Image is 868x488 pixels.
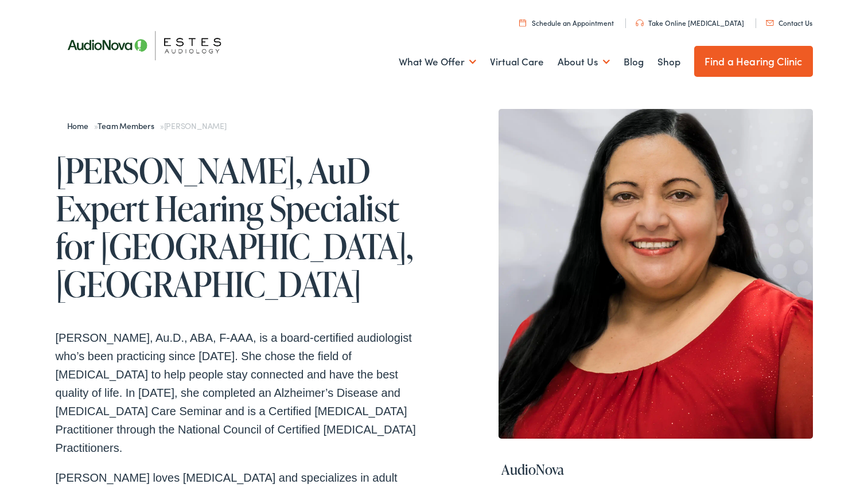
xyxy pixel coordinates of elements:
[519,19,526,26] img: utility icon
[67,120,227,131] span: » »
[490,41,544,83] a: Virtual Care
[164,120,227,131] span: [PERSON_NAME]
[766,18,812,28] a: Contact Us
[694,46,813,77] a: Find a Hearing Clinic
[98,120,159,131] a: Team Members
[399,41,476,83] a: What We Offer
[519,18,614,28] a: Schedule an Appointment
[56,329,434,457] p: [PERSON_NAME], Au.D., ABA, F-AAA, is a board-certified audiologist who’s been practicing since [D...
[636,18,744,28] a: Take Online [MEDICAL_DATA]
[501,462,810,478] h4: AudioNova
[624,41,644,83] a: Blog
[657,41,680,83] a: Shop
[766,20,774,26] img: utility icon
[56,151,434,303] h1: [PERSON_NAME], AuD Expert Hearing Specialist for [GEOGRAPHIC_DATA], [GEOGRAPHIC_DATA]
[558,41,610,83] a: About Us
[636,19,644,26] img: utility icon
[67,120,94,131] a: Home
